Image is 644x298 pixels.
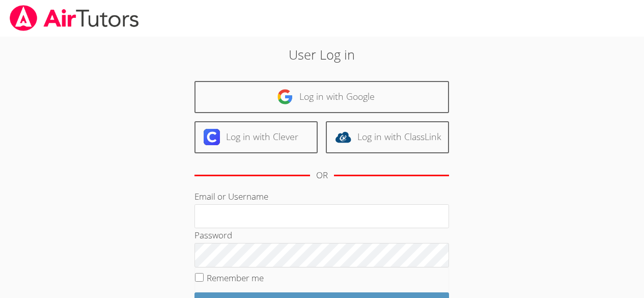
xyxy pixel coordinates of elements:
[194,81,449,113] a: Log in with Google
[326,121,449,153] a: Log in with ClassLink
[194,229,232,241] label: Password
[207,272,264,284] label: Remember me
[335,129,351,145] img: classlink-logo-d6bb404cc1216ec64c9a2012d9dc4662098be43eaf13dc465df04b49fa7ab582.svg
[277,89,293,105] img: google-logo-50288ca7cdecda66e5e0955fdab243c47b7ad437acaf1139b6f446037453330a.svg
[9,5,140,31] img: airtutors_banner-c4298cdbf04f3fff15de1276eac7730deb9818008684d7c2e4769d2f7ddbe033.png
[194,191,268,202] label: Email or Username
[204,129,220,145] img: clever-logo-6eab21bc6e7a338710f1a6ff85c0baf02591cd810cc4098c63d3a4b26e2feb20.svg
[148,45,496,64] h2: User Log in
[316,168,328,183] div: OR
[194,121,318,153] a: Log in with Clever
